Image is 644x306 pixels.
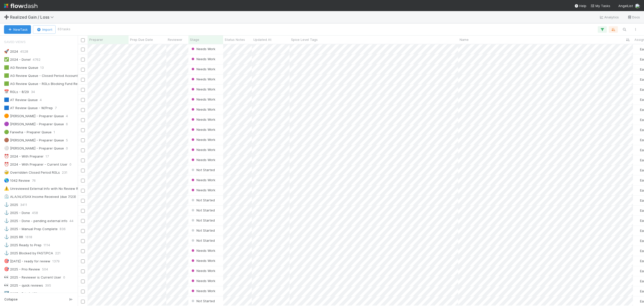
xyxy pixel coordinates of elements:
[4,283,9,287] span: 👀
[190,157,215,162] div: Needs Work
[4,177,30,184] div: 1042 Review
[225,37,245,42] span: Status Notes
[4,282,43,289] div: 2025 - quick reviews
[190,289,215,293] span: Needs Work
[4,258,50,264] div: [DATE] - ready for review
[291,37,318,42] span: Spice Level Tags
[4,210,30,216] div: 2025 - Done
[46,153,49,160] span: 17
[4,251,9,255] span: ⚓
[635,138,639,142] img: avatar_bc42736a-3f00-4d10-a11d-d22e63cdc729.png
[4,49,9,53] span: 🚀
[4,259,9,263] span: 🎯
[45,282,51,289] span: 395
[590,4,610,8] span: My Tasks
[190,249,215,253] span: Needs Work
[190,167,215,172] div: Not Started
[10,15,56,20] span: Realized Gain / Loss
[190,299,215,303] span: Not Started
[4,105,53,111] div: AT Review Queue - W/Prep
[4,194,9,199] span: ⏲️
[81,259,85,263] input: Toggle Row Selected
[4,106,9,110] span: 🟦
[66,113,68,119] span: 4
[627,14,640,20] a: Docs
[66,137,68,143] span: 5
[4,178,9,182] span: 🌎
[4,130,9,134] span: 🟢
[4,250,53,256] div: 2025 Blocked by FAST/PCA
[4,210,9,215] span: ⚓
[4,290,30,297] div: 2025 - Prio 1
[4,137,64,143] div: [PERSON_NAME] - Preparer Queue
[130,37,153,42] span: Prep Due Date
[4,81,86,87] div: AG Review Queue - RGLs Blocking Fund Release
[190,188,215,193] div: Needs Work
[4,162,9,166] span: ⏰
[81,148,85,152] input: Toggle Row Selected
[190,188,215,192] span: Needs Work
[81,118,85,122] input: Toggle Row Selected
[4,81,9,86] span: 🟩
[4,170,9,174] span: 🤕
[32,290,37,297] span: 172
[20,202,27,208] span: 3411
[33,25,56,34] button: Import
[44,242,50,248] span: 1114
[190,279,215,283] span: Needs Work
[190,128,215,132] span: Needs Work
[190,218,215,222] span: Not Started
[574,3,586,8] div: Help
[190,158,215,162] span: Needs Work
[4,89,29,95] div: RGLs - 8/29
[190,107,215,111] span: Needs Work
[190,37,199,42] span: Stage
[635,118,639,122] img: avatar_bc42736a-3f00-4d10-a11d-d22e63cdc729.png
[635,57,639,61] img: avatar_bc42736a-3f00-4d10-a11d-d22e63cdc729.png
[4,226,58,232] div: 2025 - Manual Prep Complete
[590,3,610,8] a: My Tasks
[190,97,215,101] span: Needs Work
[81,280,85,283] input: Toggle Row Selected
[635,158,639,162] img: avatar_bc42736a-3f00-4d10-a11d-d22e63cdc729.png
[4,154,9,158] span: ⏰
[4,65,9,70] span: 🟩
[4,291,9,295] span: 1️⃣
[25,234,32,240] span: 1618
[32,177,36,184] span: 76
[4,274,61,281] div: 2025 - Reviewer is Current User
[4,37,26,47] span: Saved Views
[190,208,215,213] div: Not Started
[4,114,9,118] span: 🟠
[190,278,215,283] div: Needs Work
[62,169,67,176] span: 231
[635,98,639,102] img: avatar_bc42736a-3f00-4d10-a11d-d22e63cdc729.png
[635,279,639,283] img: avatar_bc42736a-3f00-4d10-a11d-d22e63cdc729.png
[190,208,215,212] span: Not Started
[190,288,215,293] div: Needs Work
[81,98,85,102] input: Toggle Row Selected
[4,73,83,79] div: AG Review Queue - Closed Period Accounting
[4,267,9,271] span: 🎯
[635,269,639,273] img: avatar_bc42736a-3f00-4d10-a11d-d22e63cdc729.png
[4,65,38,71] div: AG Review Queue
[190,138,215,142] span: Needs Work
[69,218,73,224] span: 44
[190,57,215,61] span: Needs Work
[4,202,18,208] div: 2025
[81,199,85,203] input: Toggle Row Selected
[190,269,215,273] span: Needs Work
[460,37,469,42] span: Name
[4,242,42,248] div: 2025 Ready to Prep
[190,87,215,92] div: Needs Work
[4,138,9,142] span: 🟤
[190,87,215,91] span: Needs Work
[4,129,52,135] div: Fareeha - Preparer Queue
[4,57,9,62] span: ✅
[4,243,9,247] span: ⚓
[81,189,85,193] input: Toggle Row Selected
[190,218,215,223] div: Not Started
[4,218,67,224] div: 2025 - Done - pending external info
[4,186,89,192] div: Unreviewed External Info with No Review Request
[635,219,639,223] img: avatar_bc42736a-3f00-4d10-a11d-d22e63cdc729.png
